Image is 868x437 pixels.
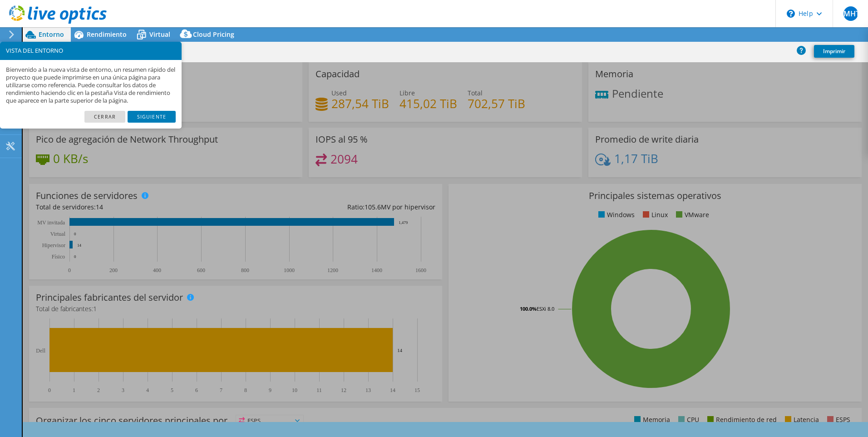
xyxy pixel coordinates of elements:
[843,6,858,21] span: JMHT
[84,111,125,123] a: Cerrar
[6,48,176,54] h3: VISTA DEL ENTORNO
[87,30,127,39] span: Rendimiento
[128,111,176,123] a: Siguiente
[787,10,795,18] svg: \n
[236,415,303,426] span: ESPS
[39,30,64,39] span: Entorno
[814,45,854,58] a: Imprimir
[149,30,170,39] span: Virtual
[193,30,234,39] span: Cloud Pricing
[6,66,176,105] p: Bienvenido a la nueva vista de entorno, un resumen rápido del proyecto que puede imprimirse en un...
